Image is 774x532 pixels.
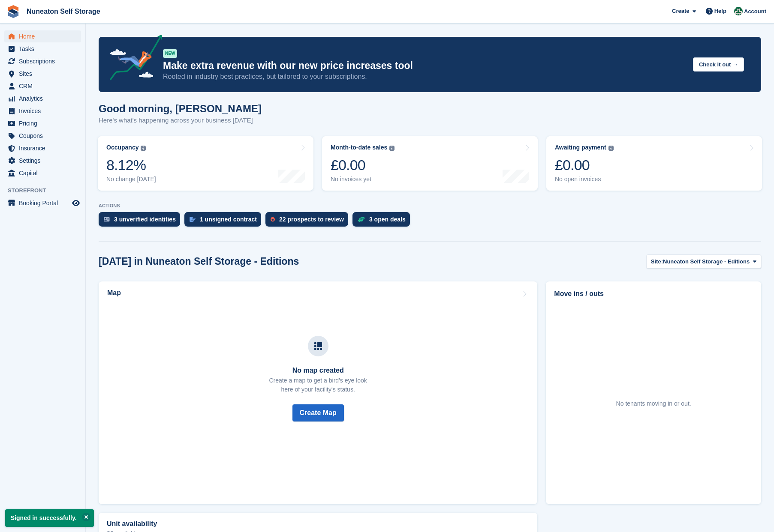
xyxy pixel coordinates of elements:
span: Create [672,7,689,15]
img: contract_signature_icon-13c848040528278c33f63329250d36e43548de30e8caae1d1a13099fd9432cc5.svg [190,217,196,222]
div: No change [DATE] [106,176,156,183]
a: Occupancy 8.12% No change [DATE] [98,136,313,191]
div: Occupancy [106,144,139,151]
a: 3 unverified identities [99,212,184,231]
a: menu [4,117,81,129]
p: Rooted in industry best practices, but tailored to your subscriptions. [163,72,686,81]
span: Invoices [19,105,70,117]
a: menu [4,30,81,42]
div: £0.00 [555,156,614,174]
a: menu [4,93,81,105]
div: 3 unverified identities [114,216,176,223]
a: menu [4,155,81,167]
a: Preview store [71,198,81,208]
div: No tenants moving in or out. [616,399,691,408]
h1: Good morning, [PERSON_NAME] [99,103,262,114]
img: map-icn-33ee37083ee616e46c38cad1a60f524a97daa1e2b2c8c0bc3eb3415660979fc1.svg [314,342,322,350]
span: CRM [19,80,70,92]
h2: Unit availability [107,520,157,528]
div: 22 prospects to review [279,216,344,223]
button: Check it out → [693,57,744,72]
a: menu [4,55,81,67]
a: 22 prospects to review [265,212,352,231]
p: ACTIONS [99,203,761,209]
span: Home [19,30,70,42]
span: Subscriptions [19,55,70,67]
a: menu [4,68,81,80]
a: menu [4,105,81,117]
img: verify_identity-adf6edd0f0f0b5bbfe63781bf79b02c33cf7c696d77639b501bdc392416b5a36.svg [104,217,110,222]
h2: Map [107,289,121,297]
span: Booking Portal [19,197,70,209]
a: menu [4,167,81,179]
a: Month-to-date sales £0.00 No invoices yet [322,136,538,191]
div: 8.12% [106,156,156,174]
span: Settings [19,155,70,167]
span: Nuneaton Self Storage - Editions [663,257,750,266]
img: prospect-51fa495bee0391a8d652442698ab0144808aea92771e9ea1ae160a38d050c398.svg [271,217,275,222]
p: Make extra revenue with our new price increases tool [163,60,686,72]
img: price-adjustments-announcement-icon-8257ccfd72463d97f412b2fc003d46551f7dbcb40ab6d574587a9cd5c0d94... [102,35,163,84]
span: Insurance [19,142,70,154]
h2: [DATE] in Nuneaton Self Storage - Editions [99,256,299,267]
img: Amanda [734,7,743,15]
span: Pricing [19,117,70,129]
a: Map No map created Create a map to get a bird's eye lookhere of your facility's status. Create Map [99,281,537,504]
button: Create Map [292,404,344,421]
div: £0.00 [331,156,395,174]
div: 1 unsigned contract [200,216,257,223]
a: Nuneaton Self Storage [23,4,104,18]
span: Tasks [19,43,70,55]
span: Capital [19,167,70,179]
h3: No map created [269,367,367,374]
a: menu [4,130,81,142]
img: stora-icon-8386f47178a22dfd0bd8f6a31ec36ba5ce8667c1dd55bd0f319d3a0aa187defe.svg [7,5,20,18]
p: Signed in successfully. [5,509,94,527]
p: Here's what's happening across your business [DATE] [99,116,262,126]
span: Site: [651,257,663,266]
a: menu [4,197,81,209]
a: menu [4,43,81,55]
span: Coupons [19,130,70,142]
a: 3 open deals [352,212,414,231]
div: Month-to-date sales [331,144,387,151]
h2: Move ins / outs [554,289,753,299]
img: icon-info-grey-7440780725fd019a000dd9b08b2336e03edf1995a4989e88bcd33f0948082b44.svg [389,146,395,151]
div: NEW [163,49,177,58]
img: deal-1b604bf984904fb50ccaf53a9ad4b4a5d6e5aea283cecdc64d6e3604feb123c2.svg [358,216,365,222]
a: Awaiting payment £0.00 No open invoices [546,136,762,191]
div: No open invoices [555,176,614,183]
div: Awaiting payment [555,144,606,151]
span: Account [744,7,766,16]
div: No invoices yet [331,176,395,183]
span: Storefront [8,186,85,195]
div: 3 open deals [369,216,406,223]
img: icon-info-grey-7440780725fd019a000dd9b08b2336e03edf1995a4989e88bcd33f0948082b44.svg [141,146,146,151]
img: icon-info-grey-7440780725fd019a000dd9b08b2336e03edf1995a4989e88bcd33f0948082b44.svg [608,146,614,151]
a: menu [4,80,81,92]
a: 1 unsigned contract [184,212,265,231]
span: Help [714,7,726,15]
a: menu [4,142,81,154]
span: Analytics [19,93,70,105]
span: Sites [19,68,70,80]
button: Site: Nuneaton Self Storage - Editions [646,254,761,269]
p: Create a map to get a bird's eye look here of your facility's status. [269,376,367,394]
